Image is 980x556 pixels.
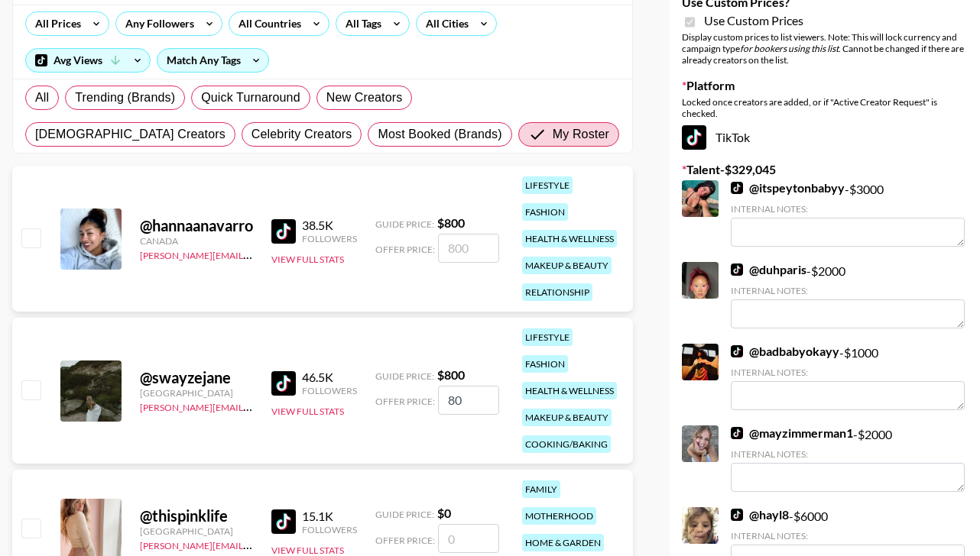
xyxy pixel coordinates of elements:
[375,218,434,230] span: Guide Price:
[140,247,439,261] a: [PERSON_NAME][EMAIL_ADDRESS][PERSON_NAME][DOMAIN_NAME]
[731,507,789,522] a: @hayl8
[731,262,965,328] div: - $ 2000
[271,545,344,556] button: View Full Stats
[140,525,253,537] div: [GEOGRAPHIC_DATA]
[731,509,743,521] img: TikTok
[731,344,965,410] div: - $ 1000
[375,244,435,255] span: Offer Price:
[522,230,617,247] div: health & wellness
[271,371,296,396] img: TikTok
[326,89,403,107] span: New Creators
[437,215,465,230] strong: $ 800
[731,367,965,378] div: Internal Notes:
[437,506,451,520] strong: $ 0
[140,537,439,551] a: [PERSON_NAME][EMAIL_ADDRESS][PERSON_NAME][DOMAIN_NAME]
[417,12,472,35] div: All Cities
[375,396,435,407] span: Offer Price:
[302,509,357,524] div: 15.1K
[140,235,253,247] div: Canada
[731,448,965,460] div: Internal Notes:
[302,233,357,244] div: Followers
[302,524,357,535] div: Followers
[116,12,197,35] div: Any Followers
[522,283,592,301] div: relationship
[438,524,499,553] input: 0
[140,368,253,387] div: @ swayzejane
[522,382,617,399] div: health & wellness
[302,370,357,385] div: 46.5K
[731,263,743,276] img: TikTok
[302,385,357,396] div: Followers
[302,218,357,233] div: 38.5K
[26,12,84,35] div: All Prices
[251,125,352,144] span: Celebrity Creators
[438,234,499,263] input: 800
[522,257,612,274] div: makeup & beauty
[375,535,435,546] span: Offer Price:
[522,355,568,373] div: fashion
[271,406,344,417] button: View Full Stats
[682,31,968,66] div: Display custom prices to list viewers. Note: This will lock currency and campaign type . Cannot b...
[375,370,434,382] span: Guide Price:
[522,203,568,221] div: fashion
[682,78,968,93] label: Platform
[522,480,560,498] div: family
[522,534,604,551] div: home & garden
[26,49,150,72] div: Avg Views
[438,386,499,415] input: 800
[378,125,501,144] span: Most Booked (Brands)
[731,180,845,196] a: @itspeytonbabyy
[522,328,573,346] div: lifestyle
[437,367,465,382] strong: $ 800
[140,387,253,399] div: [GEOGRAPHIC_DATA]
[35,89,49,107] span: All
[682,125,968,150] div: TikTok
[731,345,743,357] img: TikTok
[140,506,253,525] div: @ thispinklife
[375,509,434,520] span: Guide Price:
[682,125,706,150] img: TikTok
[271,509,296,534] img: TikTok
[731,427,743,439] img: TikTok
[271,254,344,265] button: View Full Stats
[731,285,965,296] div: Internal Notes:
[522,435,611,453] div: cooking/baking
[682,162,968,177] label: Talent - $ 329,045
[553,125,609,144] span: My Roster
[271,219,296,244] img: TikTok
[522,176,573,194] div: lifestyle
[522,507,596,525] div: motherhood
[522,409,612,426] div: makeup & beauty
[731,530,965,541] div: Internal Notes:
[731,425,965,492] div: - $ 2000
[731,182,743,194] img: TikTok
[140,399,439,413] a: [PERSON_NAME][EMAIL_ADDRESS][PERSON_NAME][DOMAIN_NAME]
[731,425,853,441] a: @mayzimmerman1
[75,89,175,107] span: Trending (Brands)
[682,96,968,119] div: Locked once creators are added, or if "Active Creator Request" is checked.
[740,43,839,54] em: for bookers using this list
[229,12,304,35] div: All Countries
[201,89,300,107] span: Quick Turnaround
[35,125,226,144] span: [DEMOGRAPHIC_DATA] Creators
[336,12,385,35] div: All Tags
[704,13,803,28] span: Use Custom Prices
[157,49,268,72] div: Match Any Tags
[731,344,839,359] a: @badbabyokayy
[140,216,253,235] div: @ hannaanavarro
[731,262,806,277] a: @duhparis
[731,180,965,247] div: - $ 3000
[731,203,965,215] div: Internal Notes:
